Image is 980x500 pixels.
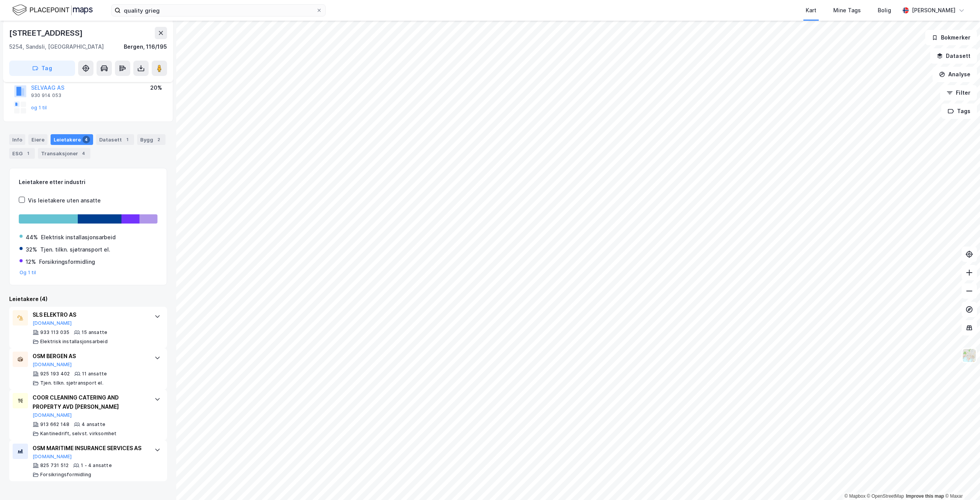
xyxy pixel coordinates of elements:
div: 913 662 148 [40,421,69,428]
div: Bolig [878,6,891,15]
div: SLS ELEKTRO AS [33,310,147,319]
div: 15 ansatte [82,329,107,336]
div: Bygg [137,134,166,145]
div: Kantinedrift, selvst. virksomhet [40,431,116,437]
div: Forsikringsformidling [40,472,91,478]
div: Elektrisk installasjonsarbeid [41,233,116,242]
button: [DOMAIN_NAME] [33,320,72,326]
div: 825 731 512 [40,462,69,469]
div: Transaksjoner [38,148,90,159]
div: [PERSON_NAME] [912,6,955,15]
div: Leietakere etter industri [19,178,157,187]
a: Mapbox [844,493,865,499]
img: logo.f888ab2527a4732fd821a326f86c7f29.svg [12,3,93,17]
div: 4 [80,150,87,157]
div: Leietakere (4) [9,294,167,304]
button: Og 1 til [20,270,36,276]
div: 930 914 053 [31,92,61,99]
div: 2 [155,136,162,143]
div: [STREET_ADDRESS] [9,27,84,39]
div: Kart [806,6,816,15]
div: 1 - 4 ansatte [81,462,112,469]
div: Eiere [28,134,48,145]
div: 44% [26,233,38,242]
div: Vis leietakere uten ansatte [28,196,101,205]
iframe: Chat Widget [942,463,980,500]
div: Tjen. tilkn. sjøtransport el. [40,245,110,254]
div: OSM MARITIME INSURANCE SERVICES AS [33,444,147,453]
button: Bokmerker [925,30,977,45]
div: 1 [123,136,131,143]
button: Analyse [932,67,977,82]
input: Søk på adresse, matrikkel, gårdeiere, leietakere eller personer [121,5,316,16]
div: 20% [150,83,162,92]
a: Improve this map [906,493,944,499]
button: [DOMAIN_NAME] [33,454,72,460]
button: Filter [940,85,977,100]
div: Tjen. tilkn. sjøtransport el. [40,380,103,386]
div: Bergen, 116/195 [124,42,167,51]
div: Forsikringsformidling [39,257,95,266]
div: 5254, Sandsli, [GEOGRAPHIC_DATA] [9,42,104,51]
button: [DOMAIN_NAME] [33,362,72,368]
button: Tag [9,61,75,76]
div: 11 ansatte [82,371,107,377]
div: 32% [26,245,37,254]
div: 1 [24,150,32,157]
button: [DOMAIN_NAME] [33,412,72,418]
button: Tags [941,104,977,119]
div: COOR CLEANING CATERING AND PROPERTY AVD [PERSON_NAME] [33,393,147,411]
div: OSM BERGEN AS [33,352,147,361]
div: ESG [9,148,35,159]
button: Datasett [930,48,977,64]
img: Z [962,348,977,363]
div: 4 ansatte [82,421,105,428]
div: Mine Tags [833,6,861,15]
div: Datasett [96,134,134,145]
div: Leietakere [51,134,93,145]
div: 933 113 035 [40,329,69,336]
div: 4 [82,136,90,143]
div: Elektrisk installasjonsarbeid [40,339,108,345]
div: Info [9,134,25,145]
a: OpenStreetMap [867,493,904,499]
div: 925 193 402 [40,371,70,377]
div: 12% [26,257,36,266]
